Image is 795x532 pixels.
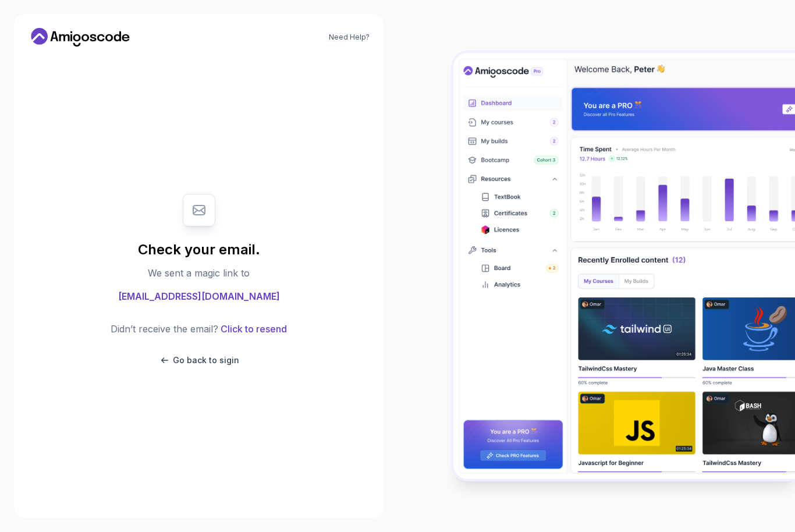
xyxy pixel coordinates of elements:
button: Go back to sigin [159,354,239,366]
a: Need Help? [329,33,370,42]
p: Go back to sigin [173,354,239,366]
span: [EMAIL_ADDRESS][DOMAIN_NAME] [118,289,280,303]
a: Home link [28,28,133,47]
p: Didn’t receive the email? [111,322,218,336]
img: Amigoscode Dashboard [453,53,795,478]
p: We sent a magic link to [148,266,250,280]
h1: Check your email. [138,240,260,259]
button: Click to resend [218,322,287,336]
